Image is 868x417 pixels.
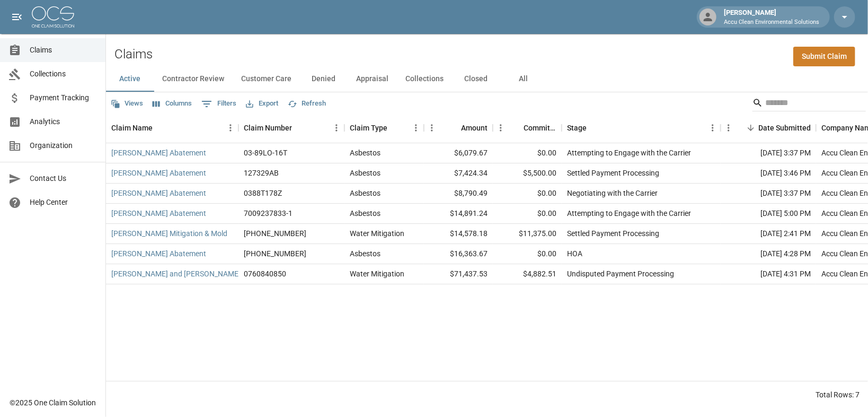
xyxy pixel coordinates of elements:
[524,113,556,143] div: Committed Amount
[424,120,440,136] button: Menu
[493,163,562,184] div: $5,500.00
[199,95,239,112] button: Show filters
[793,47,855,66] a: Submit Claim
[587,120,601,135] button: Sort
[30,45,97,56] span: Claims
[30,140,97,151] span: Organization
[344,113,424,143] div: Claim Type
[493,143,562,163] div: $0.00
[32,6,74,28] img: ocs-logo-white-transparent.png
[350,168,380,178] div: Asbestos
[424,204,493,224] div: $14,891.24
[6,6,28,28] button: open drawer
[111,168,206,178] a: [PERSON_NAME] Abatement
[721,244,816,264] div: [DATE] 4:28 PM
[348,66,397,92] button: Appraisal
[720,7,823,27] div: [PERSON_NAME]
[111,268,241,279] a: [PERSON_NAME] and [PERSON_NAME]
[243,95,281,112] button: Export
[111,228,227,239] a: [PERSON_NAME] Mitigation & Mold
[150,95,194,112] button: Select columns
[114,47,153,62] h2: Claims
[493,113,562,143] div: Committed Amount
[567,208,691,219] div: Attempting to Engage with the Carrier
[424,143,493,163] div: $6,079.67
[238,113,344,143] div: Claim Number
[567,248,582,259] div: HOA
[223,120,238,136] button: Menu
[752,94,866,114] div: Search
[30,116,97,127] span: Analytics
[705,120,721,136] button: Menu
[562,113,721,143] div: Stage
[292,120,307,135] button: Sort
[721,264,816,284] div: [DATE] 4:31 PM
[30,92,97,103] span: Payment Tracking
[424,264,493,284] div: $71,437.53
[567,268,674,279] div: Undisputed Payment Processing
[244,168,279,178] div: 127329AB
[567,147,691,158] div: Attempting to Engage with the Carrier
[106,66,868,92] div: dynamic tabs
[424,113,493,143] div: Amount
[350,268,404,279] div: Water Mitigation
[350,248,380,259] div: Asbestos
[493,224,562,244] div: $11,375.00
[493,264,562,284] div: $4,882.51
[493,204,562,224] div: $0.00
[300,66,348,92] button: Denied
[30,173,97,184] span: Contact Us
[111,248,206,259] a: [PERSON_NAME] Abatement
[329,120,344,136] button: Menu
[567,228,659,239] div: Settled Payment Processing
[721,113,816,143] div: Date Submitted
[108,95,146,112] button: Views
[111,113,153,143] div: Claim Name
[111,208,206,219] a: [PERSON_NAME] Abatement
[244,113,292,143] div: Claim Number
[567,188,658,198] div: Negotiating with the Carrier
[493,120,509,136] button: Menu
[350,228,404,239] div: Water Mitigation
[724,18,819,27] p: Accu Clean Environmental Solutions
[350,113,387,143] div: Claim Type
[743,120,758,135] button: Sort
[244,228,306,239] div: 300-0477590-2025
[244,268,286,279] div: 0760840850
[408,120,424,136] button: Menu
[153,120,167,135] button: Sort
[350,147,380,158] div: Asbestos
[424,224,493,244] div: $14,578.18
[493,244,562,264] div: $0.00
[424,244,493,264] div: $16,363.67
[567,113,587,143] div: Stage
[721,143,816,163] div: [DATE] 3:37 PM
[10,397,96,408] div: © 2025 One Claim Solution
[244,188,282,198] div: 0388T178Z
[30,197,97,208] span: Help Center
[387,120,402,135] button: Sort
[106,66,154,92] button: Active
[397,66,452,92] button: Collections
[452,66,500,92] button: Closed
[816,389,860,400] div: Total Rows: 7
[244,248,306,259] div: 01-009-08669
[424,184,493,204] div: $8,790.49
[244,147,287,158] div: 03-89LO-16T
[106,113,238,143] div: Claim Name
[721,224,816,244] div: [DATE] 2:41 PM
[350,188,380,198] div: Asbestos
[424,163,493,184] div: $7,424.34
[30,68,97,80] span: Collections
[154,66,233,92] button: Contractor Review
[111,147,206,158] a: [PERSON_NAME] Abatement
[244,208,293,219] div: 7009237833-1
[509,120,524,135] button: Sort
[758,113,811,143] div: Date Submitted
[461,113,488,143] div: Amount
[721,204,816,224] div: [DATE] 5:00 PM
[567,168,659,178] div: Settled Payment Processing
[285,95,329,112] button: Refresh
[493,184,562,204] div: $0.00
[500,66,547,92] button: All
